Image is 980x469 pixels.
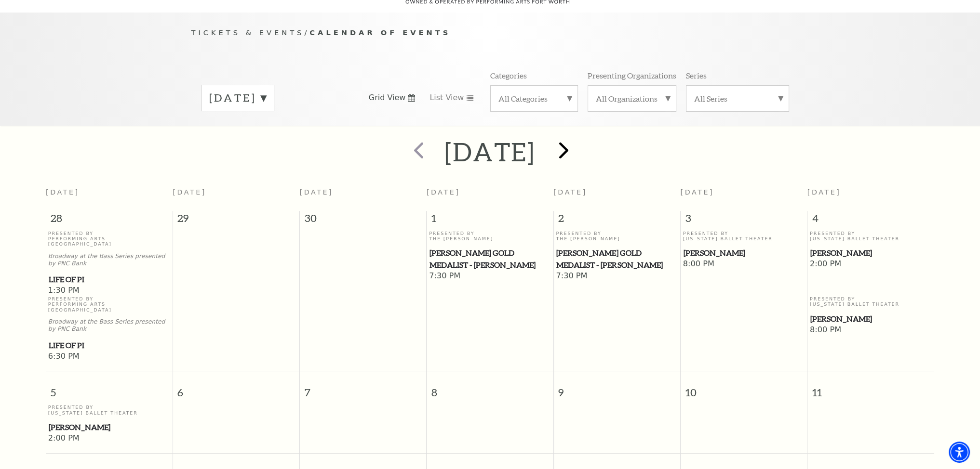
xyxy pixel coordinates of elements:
[46,188,80,196] span: [DATE]
[48,296,170,313] p: Presented By Performing Arts [GEOGRAPHIC_DATA]
[427,211,553,230] span: 1
[48,421,170,433] a: Peter Pan
[309,28,451,37] span: Calendar of Events
[545,135,580,169] button: next
[807,211,934,230] span: 4
[554,371,680,404] span: 9
[553,188,587,196] span: [DATE]
[810,296,932,307] p: Presented By [US_STATE] Ballet Theater
[46,371,173,404] span: 5
[48,433,170,444] span: 2:00 PM
[49,274,170,286] span: Life of Pi
[48,318,170,333] p: Broadway at the Bass Series presented by PNC Bank
[554,211,680,230] span: 2
[48,274,170,286] a: Life of Pi
[209,91,266,105] label: [DATE]
[49,339,170,352] span: Life of Pi
[427,371,553,404] span: 8
[683,259,805,270] span: 8:00 PM
[191,27,789,39] p: /
[490,70,527,80] p: Categories
[683,231,805,242] p: Presented By [US_STATE] Ballet Theater
[683,247,805,259] a: Peter Pan
[48,352,170,362] span: 6:30 PM
[556,271,678,282] span: 7:30 PM
[694,93,781,104] label: All Series
[444,136,536,167] h2: [DATE]
[48,231,170,247] p: Presented By Performing Arts [GEOGRAPHIC_DATA]
[48,404,170,416] p: Presented By [US_STATE] Ballet Theater
[46,211,173,230] span: 28
[300,188,334,196] span: [DATE]
[807,371,934,404] span: 11
[48,286,170,296] span: 1:30 PM
[810,313,931,325] span: [PERSON_NAME]
[173,211,299,230] span: 29
[949,442,970,463] div: Accessibility Menu
[596,93,668,104] label: All Organizations
[48,339,170,352] a: Life of Pi
[810,231,932,242] p: Presented By [US_STATE] Ballet Theater
[49,421,170,433] span: [PERSON_NAME]
[680,188,714,196] span: [DATE]
[810,247,932,259] a: Peter Pan
[681,211,807,230] span: 3
[810,247,931,259] span: [PERSON_NAME]
[807,188,841,196] span: [DATE]
[429,247,551,271] a: Cliburn Gold Medalist - Aristo Sham
[369,92,406,103] span: Grid View
[191,28,305,37] span: Tickets & Events
[810,259,932,270] span: 2:00 PM
[556,247,678,271] a: Cliburn Gold Medalist - Aristo Sham
[686,70,707,80] p: Series
[300,211,426,230] span: 30
[430,92,464,103] span: List View
[173,188,206,196] span: [DATE]
[684,247,805,259] span: [PERSON_NAME]
[173,371,299,404] span: 6
[429,231,551,242] p: Presented By The [PERSON_NAME]
[588,70,676,80] p: Presenting Organizations
[681,371,807,404] span: 10
[400,135,435,169] button: prev
[430,247,550,271] span: [PERSON_NAME] Gold Medalist - [PERSON_NAME]
[48,253,170,267] p: Broadway at the Bass Series presented by PNC Bank
[300,371,426,404] span: 7
[427,188,460,196] span: [DATE]
[810,325,932,336] span: 8:00 PM
[810,313,932,325] a: Peter Pan
[498,93,570,104] label: All Categories
[556,247,677,271] span: [PERSON_NAME] Gold Medalist - [PERSON_NAME]
[429,271,551,282] span: 7:30 PM
[556,231,678,242] p: Presented By The [PERSON_NAME]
